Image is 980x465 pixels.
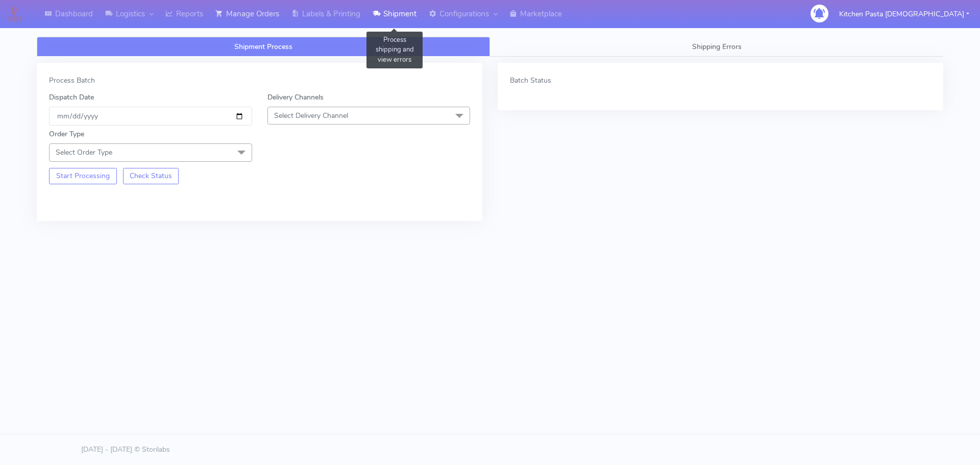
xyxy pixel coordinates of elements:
[49,75,470,86] div: Process Batch
[267,92,324,103] label: Delivery Channels
[49,129,84,139] label: Order Type
[56,148,112,157] span: Select Order Type
[274,111,348,120] span: Select Delivery Channel
[510,75,931,86] div: Batch Status
[49,168,117,184] button: Start Processing
[49,92,94,103] label: Dispatch Date
[37,37,943,57] ul: Tabs
[123,168,179,184] button: Check Status
[831,4,977,25] button: Kitchen Pasta [DEMOGRAPHIC_DATA]
[234,42,292,52] span: Shipment Process
[692,42,742,52] span: Shipping Errors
